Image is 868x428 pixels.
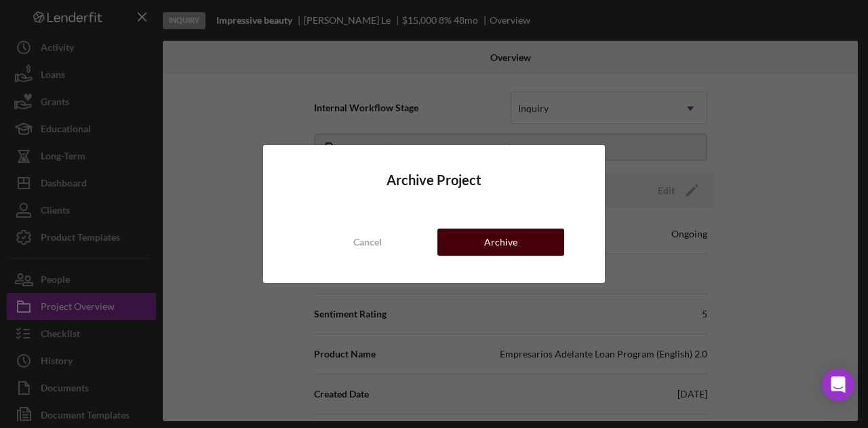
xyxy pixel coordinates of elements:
[484,229,517,256] div: Archive
[304,172,564,188] h4: Archive Project
[437,229,564,256] button: Archive
[353,229,382,256] div: Cancel
[304,229,431,256] button: Cancel
[822,368,854,401] div: Open Intercom Messenger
